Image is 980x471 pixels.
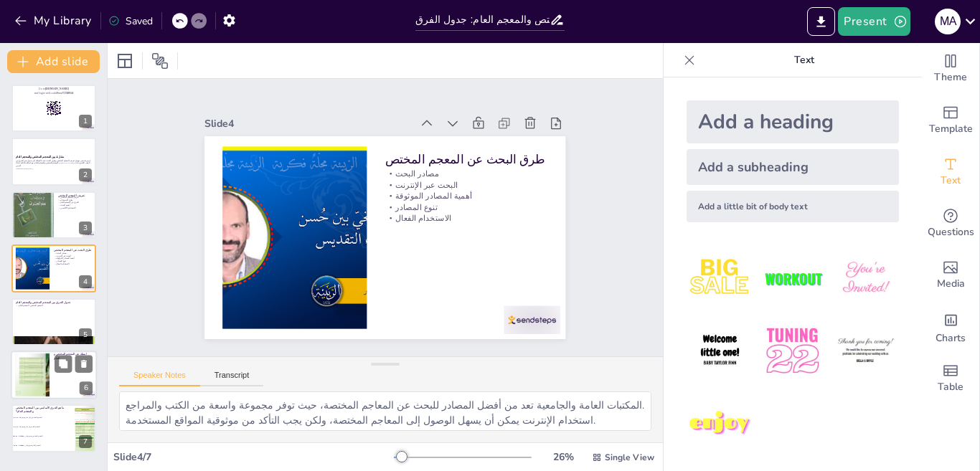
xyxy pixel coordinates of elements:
[605,452,654,463] span: Single View
[935,9,961,34] div: M A
[807,7,835,36] button: Export to PowerPoint
[922,146,979,198] div: Add text boxes
[16,87,92,91] p: Go to
[54,260,92,263] p: تنوع المصادر
[79,115,92,128] div: 1
[934,70,967,85] span: Theme
[11,9,98,32] button: My Library
[759,245,826,312] img: 2.jpeg
[941,173,961,189] span: Text
[79,328,92,341] div: 5
[14,444,74,447] span: المعجم العام يحتوي على مصطلحات دقيقة
[16,158,92,166] p: عرض تقديمي يوضح تعريف المعجم المختص وطرق البحث عنه، بالإضافة إلى جدول يبين الفرق بين المعجم المخت...
[54,352,93,360] p: اسئلة عن المعجم المختص و العام
[11,244,96,292] div: https://cdn.sendsteps.com/images/logo/sendsteps_logo_white.pnghttps://cdn.sendsteps.com/images/lo...
[928,224,974,240] span: Questions
[936,330,966,346] span: Charts
[79,168,92,181] div: 2
[11,191,96,239] div: https://cdn.sendsteps.com/images/logo/sendsteps_logo_white.pnghttps://cdn.sendsteps.com/images/lo...
[79,435,92,448] div: 7
[922,249,979,301] div: Add images, graphics, shapes or video
[200,371,264,386] button: Transcript
[687,149,899,185] div: Add a subheading
[11,298,96,346] div: https://cdn.sendsteps.com/images/logo/sendsteps_logo_white.pnghttps://cdn.sendsteps.com/images/lo...
[151,52,169,70] span: Position
[832,318,899,384] img: 6.jpeg
[14,436,74,438] span: المعجم المختص يحتوي على مصطلحات دقيقة
[838,7,910,36] button: Present
[16,300,92,304] p: جدول الفرق بين المعجم المختص والمعجم العام
[119,391,651,431] textarea: المكتبات العامة والجامعية تعد من أفضل المصادر للبحث عن المعاجم المختصة، حيث توفر مجموعة واسعة من ...
[14,417,74,419] span: المعجم المختص يركز على موضوعات محددة
[16,166,92,169] p: Generated with [URL]
[415,9,550,30] input: Insert title
[54,252,92,255] p: مصادر البحث
[16,304,92,307] p: | المعجم المختص | المعجم العام |
[687,191,899,222] div: Add a little bit of body text
[922,43,979,95] div: Change the overall theme
[119,371,200,386] button: Speaker Notes
[11,138,96,185] div: https://cdn.sendsteps.com/images/logo/sendsteps_logo_white.pnghttps://cdn.sendsteps.com/images/lo...
[922,198,979,249] div: Get real-time input from your audience
[453,28,489,234] div: Slide 4
[11,85,96,132] div: https://cdn.sendsteps.com/images/logo/sendsteps_logo_white.pnghttps://cdn.sendsteps.com/images/lo...
[922,95,979,146] div: Add ready made slides
[423,212,451,375] p: مصادر البحث
[58,194,92,198] p: تعريف المعجم المختص
[435,211,468,374] p: طرق البحث عن المعجم المختص
[687,391,753,457] img: 7.jpeg
[79,275,92,288] div: 4
[938,379,963,395] span: Table
[16,155,64,158] strong: مقارنة بين المعجم المختص والمعجم العام
[75,355,93,372] button: Delete Slide
[45,87,69,90] strong: [DOMAIN_NAME]
[687,318,753,384] img: 4.jpeg
[832,245,899,312] img: 3.jpeg
[113,450,394,464] div: Slide 4 / 7
[379,217,407,380] p: الاستخدام الفعال
[79,222,92,234] div: 3
[922,301,979,353] div: Add charts and graphs
[701,43,908,77] p: Text
[16,91,92,95] p: and login with code
[937,276,965,292] span: Media
[759,318,826,384] img: 5.jpeg
[929,121,973,137] span: Template
[935,7,961,36] button: M A
[390,216,418,379] p: تنوع المصادر
[7,50,100,73] button: Add slide
[54,257,92,260] p: أهمية المصادر الموثوقة
[108,14,153,28] div: Saved
[11,351,97,399] div: https://cdn.sendsteps.com/images/logo/sendsteps_logo_white.pnghttps://cdn.sendsteps.com/images/lo...
[54,262,92,265] p: الاستخدام الفعال
[113,49,136,72] div: Layout
[413,214,440,376] p: البحث عبر الإنترنت
[546,450,580,464] div: 26 %
[687,245,753,312] img: 1.jpeg
[16,406,71,414] p: ما هو الفرق الأساسي بين المعجم المختص والمعجم العام؟
[58,196,92,199] p: تعريف المعجم المختص
[14,427,74,429] span: المعجم العام يركز على موضوعات محددة
[58,201,92,204] p: الفرق عن المعجم العام
[58,204,92,206] p: أهمية البحث
[80,381,93,394] div: 6
[58,199,92,201] p: طرق الاستخدام
[687,100,899,143] div: Add a heading
[922,353,979,404] div: Add a table
[401,215,429,378] p: أهمية المصادر الموثوقة
[55,355,72,372] button: Duplicate Slide
[54,254,92,257] p: البحث عبر الإنترنت
[58,206,92,209] p: الاستخدام الأكاديمي
[54,248,92,252] p: طرق البحث عن المعجم المختص
[11,404,96,452] div: 7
